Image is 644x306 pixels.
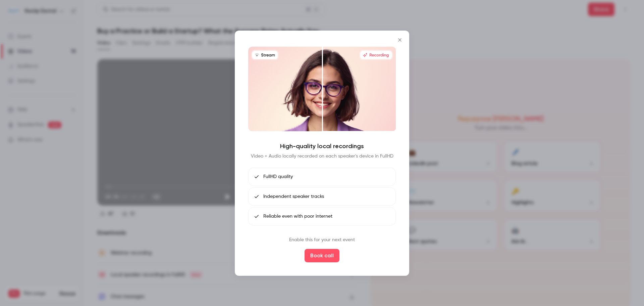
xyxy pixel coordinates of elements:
span: FullHD quality [263,173,293,180]
span: Reliable even with poor internet [263,213,332,220]
p: Video + Audio locally recorded on each speaker's device in FullHD [251,153,393,160]
p: Enable this for your next event [289,236,355,244]
button: Book call [305,249,339,262]
button: Close [393,33,407,46]
h4: High-quality local recordings [280,142,364,150]
span: Independent speaker tracks [263,193,324,200]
